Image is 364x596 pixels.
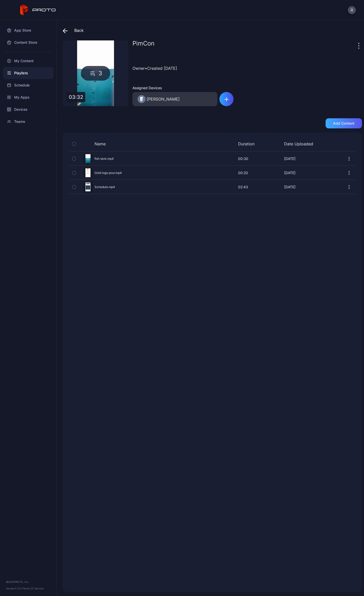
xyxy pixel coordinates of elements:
[63,24,84,36] div: Back
[132,40,357,51] div: PimCon
[6,580,50,584] div: © 2025 PROTO, Inc.
[147,96,180,102] div: Bob Bot
[132,86,217,90] div: Assigned Devices
[3,67,53,79] a: Playlists
[348,6,356,14] button: R
[284,141,322,146] div: Date Uploaded
[79,141,218,146] div: Name
[23,587,44,590] a: Terms Of Service
[238,141,263,146] div: Duration
[3,24,53,36] a: App Store
[81,66,110,81] div: 3
[3,79,53,91] a: Schedule
[3,116,53,128] a: Teams
[333,121,354,125] div: Add content
[6,587,23,590] span: Version 1.13.1 •
[3,36,53,49] a: Content Store
[132,57,362,80] div: Owner • Created [DATE]
[3,103,53,116] a: Devices
[326,118,362,128] button: Add content
[3,91,53,103] a: My Apps
[3,55,53,67] a: My Content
